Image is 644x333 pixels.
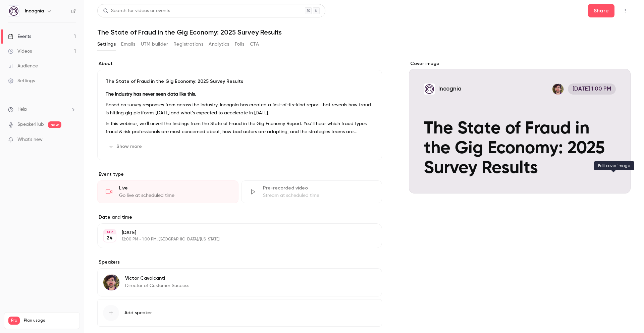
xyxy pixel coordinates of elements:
p: Based on survey responses from across the industry, Incognia has created a first-of-its-kind repo... [106,101,374,117]
button: Emails [121,39,135,50]
strong: The industry has never seen data like this. [106,92,196,97]
label: Date and time [97,214,382,221]
button: CTA [250,39,259,50]
label: Cover image [409,60,631,67]
span: Add speaker [124,310,152,316]
p: 24 [107,235,113,241]
span: Plan usage [24,318,75,323]
button: Add speaker [97,299,382,327]
div: Settings [8,77,35,84]
li: help-dropdown-opener [8,106,76,113]
p: 12:00 PM - 1:00 PM, [GEOGRAPHIC_DATA]/[US_STATE] [122,237,346,242]
p: The State of Fraud in the Gig Economy: 2025 Survey Results [106,78,374,85]
p: Director of Customer Success [125,282,189,289]
button: Analytics [209,39,229,50]
label: About [97,60,382,67]
div: Go live at scheduled time [119,192,230,199]
iframe: Noticeable Trigger [68,137,76,143]
div: Pre-recorded video [263,185,374,191]
p: Event type [97,171,382,178]
span: What's new [17,136,43,143]
div: Live [119,185,230,191]
button: Share [588,4,614,17]
button: Polls [235,39,245,50]
div: Search for videos or events [103,7,170,14]
div: Victor CavalcantiVictor CavalcantiDirector of Customer Success [97,268,382,296]
span: Pro [8,317,20,325]
div: Stream at scheduled time [263,192,374,199]
img: Victor Cavalcanti [103,274,119,290]
p: [DATE] [122,229,346,236]
p: In this webinar, we’ll unveil the findings from the State of Fraud in the Gig Economy Report. You... [106,120,374,136]
div: LiveGo live at scheduled time [97,180,238,203]
div: Videos [8,48,32,55]
a: SpeakerHub [17,121,44,128]
label: Speakers [97,259,382,266]
div: Pre-recorded videoStream at scheduled time [241,180,382,203]
button: Registrations [173,39,203,50]
button: Settings [97,39,116,50]
div: Audience [8,63,38,69]
p: Victor Cavalcanti [125,275,189,282]
img: Incognia [8,6,19,16]
section: Cover image [409,60,631,193]
div: Events [8,33,31,40]
h1: The State of Fraud in the Gig Economy: 2025 Survey Results [97,28,631,36]
h6: Incognia [25,8,44,14]
span: Help [17,106,27,113]
button: UTM builder [141,39,168,50]
div: SEP [104,230,116,234]
span: new [48,121,61,128]
button: Show more [106,141,146,152]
